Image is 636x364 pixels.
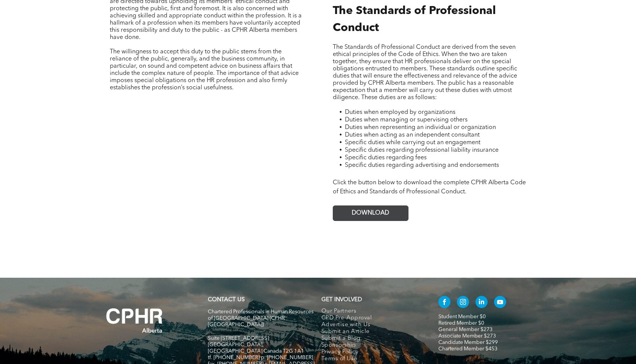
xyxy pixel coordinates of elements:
[208,355,313,360] span: tf. [PHONE_NUMBER] p. [PHONE_NUMBER]
[208,309,313,327] span: Chartered Professionals in Human Resources of [GEOGRAPHIC_DATA] (CPHR [GEOGRAPHIC_DATA])
[333,5,496,34] span: The Standards of Professional Conduct
[438,333,496,339] a: Associate Member $273
[333,205,408,221] a: DOWNLOAD
[345,132,480,138] span: Duties when acting as an independent consultant
[438,320,484,326] a: Retired Member $0
[345,109,455,115] span: Duties when employed by organizations
[208,297,245,303] a: CONTACT US
[352,210,389,217] span: DOWNLOAD
[457,296,469,310] a: instagram
[91,293,178,348] img: A white background with a few lines on it
[345,147,499,153] span: Specific duties regarding professional liability insurance
[438,346,497,352] a: Chartered Member $453
[321,349,422,356] a: Privacy Policy
[321,335,422,342] a: Submit a Blog
[438,296,450,310] a: facebook
[321,356,422,362] a: Terms of Use
[321,342,422,349] a: Sponsorship
[345,140,480,146] span: Specific duties while carrying out an engagement
[208,336,269,341] span: Suite [STREET_ADDRESS]
[333,180,526,195] span: Click the button below to download the complete CPHR Alberta Code of Ethics and Standards of Prof...
[333,44,517,101] span: The Standards of Professional Conduct are derived from the seven ethical principles of the Code o...
[321,315,422,322] a: CPD Pre-Approval
[438,340,498,345] a: Candidate Member $299
[475,296,488,310] a: linkedin
[321,297,362,303] span: GET INVOLVED
[208,342,304,354] span: [GEOGRAPHIC_DATA], [GEOGRAPHIC_DATA] Canada T2G 1A1
[438,314,486,319] a: Student Member $0
[345,162,499,168] span: Specific duties regarding advertising and endorsements
[321,308,422,315] a: Our Partners
[345,117,468,123] span: Duties when managing or supervising others
[345,124,496,131] span: Duties when representing an individual or organization
[438,327,493,332] a: General Member $273
[494,296,506,310] a: youtube
[345,155,427,161] span: Specific duties regarding fees
[110,49,299,91] span: The willingness to accept this duty to the public stems from the reliance of the public, generall...
[321,322,422,328] a: Advertise with Us
[321,328,422,335] a: Submit an Article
